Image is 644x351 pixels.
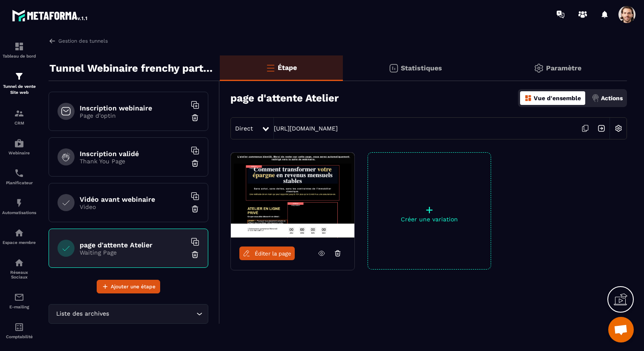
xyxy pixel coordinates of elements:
a: social-networksocial-networkRéseaux Sociaux [2,251,36,286]
p: Tableau de bord [2,54,36,58]
p: CRM [2,121,36,125]
div: Search for option [49,304,208,324]
img: accountant [14,322,24,332]
p: Automatisations [2,210,36,215]
p: Étape [278,64,297,72]
p: Créer une variation [368,216,491,223]
img: formation [14,71,24,81]
a: Éditer la page [239,247,295,260]
p: Tunnel de vente Site web [2,84,36,96]
div: Ouvrir le chat [608,317,634,342]
a: automationsautomationsWebinaire [2,132,36,162]
p: Vue d'ensemble [534,95,581,102]
a: emailemailE-mailing [2,286,36,316]
a: Gestion des tunnels [49,37,108,45]
h6: page d'attente Atelier [80,241,186,249]
img: stats.20deebd0.svg [388,63,399,73]
a: automationsautomationsAutomatisations [2,191,36,221]
span: Direct [235,125,253,132]
span: Éditer la page [255,250,291,257]
img: logo [12,8,89,23]
a: formationformationCRM [2,102,36,132]
a: formationformationTunnel de vente Site web [2,65,36,102]
a: [URL][DOMAIN_NAME] [274,125,338,132]
p: Waiting Page [80,249,186,256]
p: Paramètre [546,64,581,72]
img: formation [14,108,24,119]
button: Ajouter une étape [97,280,160,293]
a: automationsautomationsEspace membre [2,221,36,251]
img: image [231,153,354,238]
img: trash [191,113,199,122]
p: Réseaux Sociaux [2,270,36,279]
img: automations [14,198,24,208]
input: Search for option [111,309,194,319]
img: email [14,292,24,302]
img: automations [14,228,24,238]
p: Espace membre [2,240,36,245]
span: Ajouter une étape [111,282,155,291]
p: Comptabilité [2,334,36,339]
img: actions.d6e523a2.png [592,94,599,102]
p: Video [80,203,186,210]
img: trash [191,250,199,259]
p: E-mailing [2,305,36,309]
p: Actions [601,95,623,102]
img: automations [14,138,24,148]
p: Planificateur [2,180,36,185]
h6: Inscription validé [80,150,186,158]
a: schedulerschedulerPlanificateur [2,162,36,191]
img: setting-gr.5f69749f.svg [534,63,544,73]
p: Thank You Page [80,158,186,165]
img: arrow-next.bcc2205e.svg [593,120,609,136]
img: formation [14,41,24,52]
p: + [368,204,491,216]
img: scheduler [14,168,24,178]
span: Liste des archives [54,309,111,319]
img: arrow [49,37,56,45]
p: Statistiques [401,64,442,72]
p: Tunnel Webinaire frenchy partners [49,60,213,77]
img: trash [191,159,199,168]
img: dashboard-orange.40269519.svg [524,94,532,102]
img: bars-o.4a397970.svg [265,63,276,73]
h6: Vidéo avant webinaire [80,195,186,203]
img: trash [191,205,199,213]
img: setting-w.858f3a88.svg [610,120,627,136]
h3: page d'attente Atelier [230,92,339,104]
a: formationformationTableau de bord [2,35,36,65]
h6: Inscription webinaire [80,104,186,112]
p: Page d'optin [80,112,186,119]
a: accountantaccountantComptabilité [2,316,36,345]
p: Webinaire [2,151,36,155]
img: social-network [14,258,24,268]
